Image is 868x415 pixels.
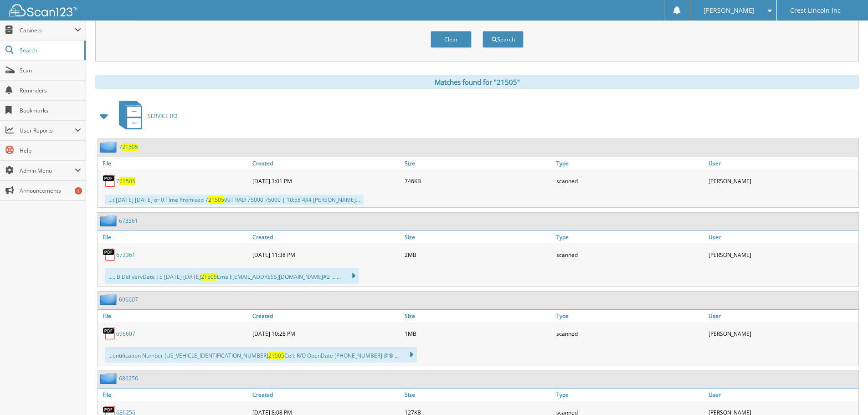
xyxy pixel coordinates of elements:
a: Type [554,157,706,169]
span: [PERSON_NAME] [704,8,755,13]
div: 2MB [402,246,555,264]
div: [DATE] 10:28 PM [250,324,402,343]
div: 746KB [402,172,555,190]
a: User [706,157,858,169]
div: [PERSON_NAME] [706,172,858,190]
a: Type [554,389,706,401]
a: File [98,231,250,243]
div: [PERSON_NAME] [706,324,858,343]
a: Size [402,310,555,322]
a: 696607 [119,296,138,303]
a: Created [250,310,402,322]
div: scanned [554,172,706,190]
img: folder2.png [100,215,119,226]
div: scanned [554,246,706,264]
button: Clear [431,31,472,48]
span: Help [20,147,81,154]
span: Scan [20,67,81,74]
img: folder2.png [100,373,119,384]
div: scanned [554,324,706,343]
a: Size [402,157,555,169]
span: Cabinets [20,26,75,34]
img: PDF.png [103,248,116,261]
img: PDF.png [103,174,116,188]
span: Admin Menu [20,167,75,174]
img: scan123-logo-white.svg [9,4,77,16]
img: PDF.png [103,327,116,340]
a: 673361 [119,217,138,225]
div: ...t [DATE] [DATE] or 0 Time Promised 7 99T RAD 75000 75000 | 10:58 4X4 [PERSON_NAME]... [105,195,364,205]
div: ...entification Number [US_VEHICLE_IDENTIFICATION_NUMBER] Cell: R/O OpenDate [PHONE_NUMBER] @® ... [105,347,417,363]
a: Created [250,157,402,169]
span: User Reports [20,127,75,134]
a: Size [402,389,555,401]
div: [DATE] 11:38 PM [250,246,402,264]
div: ..... B DeliveryDate |S [DATE] [DATE] Email: [EMAIL_ADDRESS][DOMAIN_NAME] #2 ... ... [105,268,359,284]
a: Created [250,231,402,243]
a: 721505 [116,177,135,185]
span: 21505 [122,143,138,151]
span: Crest Lincoln Inc [790,8,841,13]
span: Search [20,46,80,54]
a: 696607 [116,330,135,338]
div: [PERSON_NAME] [706,246,858,264]
div: Matches found for "21505" [95,75,859,89]
span: 21505 [119,177,135,185]
img: folder2.png [100,294,119,305]
iframe: Chat Widget [822,371,868,415]
span: Reminders [20,87,81,94]
span: Bookmarks [20,107,81,114]
div: [DATE] 3:01 PM [250,172,402,190]
div: 1MB [402,324,555,343]
span: Announcements [20,187,81,195]
a: 721505 [119,143,138,151]
a: User [706,389,858,401]
a: SERVICE RO [113,98,177,134]
span: 21505 [201,273,217,281]
a: Size [402,231,555,243]
span: SERVICE RO [148,112,177,120]
span: 21505 [208,196,224,204]
a: Type [554,231,706,243]
a: User [706,231,858,243]
a: File [98,310,250,322]
a: 686256 [119,374,138,382]
a: Created [250,389,402,401]
a: User [706,310,858,322]
div: 1 [75,187,82,195]
button: Search [483,31,524,48]
img: folder2.png [100,141,119,153]
a: Type [554,310,706,322]
a: File [98,157,250,169]
a: File [98,389,250,401]
a: 673361 [116,251,135,259]
span: 21505 [268,352,284,359]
